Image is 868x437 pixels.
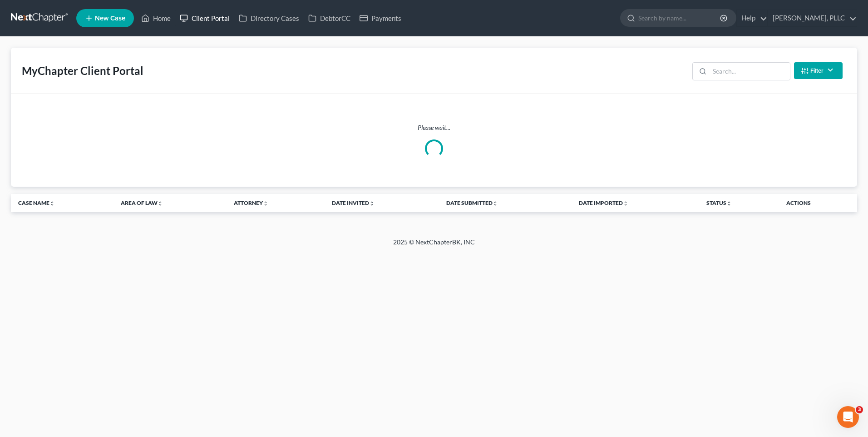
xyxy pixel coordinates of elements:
[234,10,304,26] a: Directory Cases
[234,199,268,206] a: Attorneyunfold_more
[779,194,857,212] th: Actions
[158,201,163,206] i: unfold_more
[493,201,498,206] i: unfold_more
[706,199,732,206] a: Statusunfold_more
[18,123,850,132] p: Please wait...
[369,201,375,206] i: unfold_more
[856,406,863,413] span: 3
[794,62,843,79] button: Filter
[95,15,125,22] span: New Case
[355,10,406,26] a: Payments
[837,406,859,428] iframe: Intercom live chat
[623,201,628,206] i: unfold_more
[137,10,175,26] a: Home
[726,201,732,206] i: unfold_more
[175,238,693,254] div: 2025 © NextChapterBK, INC
[446,199,498,206] a: Date Submittedunfold_more
[710,63,790,80] input: Search...
[768,10,857,26] a: [PERSON_NAME], PLLC
[737,10,767,26] a: Help
[638,10,721,26] input: Search by name...
[263,201,268,206] i: unfold_more
[579,199,628,206] a: Date Importedunfold_more
[332,199,375,206] a: Date Invitedunfold_more
[304,10,355,26] a: DebtorCC
[18,199,55,206] a: Case Nameunfold_more
[22,64,143,78] div: MyChapter Client Portal
[175,10,234,26] a: Client Portal
[121,199,163,206] a: Area of Lawunfold_more
[49,201,55,206] i: unfold_more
